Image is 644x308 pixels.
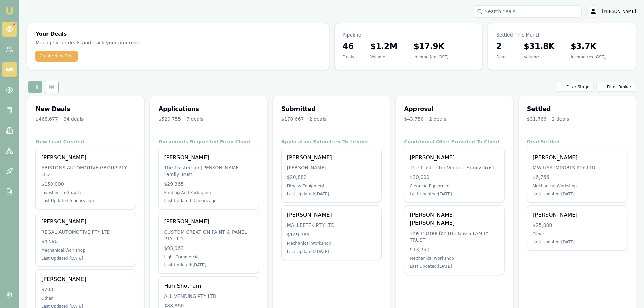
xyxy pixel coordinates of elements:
div: Last Updated: 5 hours ago [41,198,130,204]
h3: $3.7K [571,41,605,52]
div: Last Updated: [DATE] [410,264,499,269]
div: The Trustee for THE G & S FAMILY TRUST [410,230,499,243]
div: 7 deals [186,116,204,122]
div: 2 deals [552,116,569,122]
div: [PERSON_NAME] [41,153,130,162]
span: [PERSON_NAME] [602,9,636,14]
p: Manage your deals and track your progress. [35,39,209,47]
h3: $1.2M [370,41,397,52]
h3: Settled [527,104,627,114]
div: $30,000 [410,174,499,181]
h3: New Deals [35,104,136,114]
div: [PERSON_NAME] [164,218,253,226]
div: Hari Shotham [164,282,253,290]
div: CUSTOM CREATION PAINT & PANEL PTY LTD [164,229,253,242]
h4: Documents Requested From Client [158,138,259,145]
div: [PERSON_NAME] [41,218,130,226]
div: Last Updated: [DATE] [533,239,622,245]
h3: 2 [496,41,508,52]
div: Printing And Packaging [164,190,253,195]
div: Last Updated: [DATE] [164,262,253,268]
div: ARISTONS AUTOMOTIVE GROUP PTY LTD [41,164,130,178]
div: [PERSON_NAME] [PERSON_NAME] [410,211,499,227]
div: The Trustee for [PERSON_NAME] Family Trust [164,164,253,178]
div: Mechanical Workshop [287,241,376,246]
div: [PERSON_NAME] [287,164,376,171]
div: $468,677 [35,116,58,122]
div: 2 deals [429,116,446,122]
div: MW USA IMPORTS PTY LTD [533,164,622,171]
h3: $17.9K [413,41,448,52]
div: Investing In Growth [41,190,130,195]
div: $20,882 [287,174,376,181]
div: Other [41,295,130,301]
div: [PERSON_NAME] [287,153,376,162]
p: Settled This Month [496,31,627,38]
h4: New Lead Created [35,138,136,145]
div: $6,766 [533,174,622,181]
h3: Approval [404,104,504,114]
span: Filter Stage [566,84,589,90]
h4: Application Submitted To Lender [281,138,382,145]
button: Create New Deal [35,51,78,62]
input: Search deals [474,5,582,18]
img: emu-icon-u.png [5,7,14,15]
div: [PERSON_NAME] [287,211,376,219]
div: Deals [343,54,354,60]
div: $150,000 [41,181,130,187]
div: 34 deals [64,116,84,122]
div: $4,590 [41,238,130,245]
div: Mechanical Workshop [410,256,499,261]
div: Mechanical Workshop [41,247,130,253]
button: Filter Stage [556,82,594,92]
h3: $31.8K [524,41,554,52]
div: $700 [41,286,130,293]
div: Volume [370,54,397,60]
div: Other [533,231,622,237]
h3: Submitted [281,104,382,114]
div: MALLEETEK PTY LTD [287,222,376,229]
div: REGAL AUTOMOTIVE PTY LTD [41,229,130,235]
div: Last Updated: 3 hours ago [164,198,253,204]
div: Last Updated: [DATE] [533,191,622,197]
div: [PERSON_NAME] [41,275,130,283]
div: Cleaning Equipment [410,183,499,189]
div: Deals [496,54,508,60]
div: [PERSON_NAME] [533,211,622,219]
p: Pipeline [343,31,474,38]
div: ALL VENDING PTY LTD [164,293,253,300]
h4: Conditional Offer Provided To Client [404,138,504,145]
div: Last Updated: [DATE] [41,256,130,261]
div: Last Updated: [DATE] [410,191,499,197]
div: Volume [524,54,554,60]
h4: Deal Settled [527,138,627,145]
div: $93,963 [164,245,253,252]
h3: Your Deals [35,31,320,37]
div: Light Commercial [164,254,253,260]
span: Filter Broker [607,84,631,90]
div: Fitness Equipment [287,183,376,189]
div: Mechanical Workshop [533,183,622,189]
div: $29,365 [164,181,253,187]
div: Last Updated: [DATE] [287,249,376,254]
div: $170,667 [281,116,304,122]
div: $149,785 [287,231,376,238]
h3: Applications [158,104,259,114]
div: [PERSON_NAME] [533,153,622,162]
button: Filter Broker [596,82,636,92]
div: [PERSON_NAME] [410,153,499,162]
div: $31,766 [527,116,547,122]
div: Income (ex. GST) [571,54,605,60]
div: Last Updated: [DATE] [287,191,376,197]
div: $43,750 [404,116,424,122]
div: $25,000 [533,222,622,229]
div: $520,755 [158,116,181,122]
div: Income (ex. GST) [413,54,448,60]
div: [PERSON_NAME] [164,153,253,162]
div: $13,750 [410,246,499,253]
div: The Trustee for Vongue Family Trust [410,164,499,171]
div: 2 deals [309,116,327,122]
h3: 46 [343,41,354,52]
